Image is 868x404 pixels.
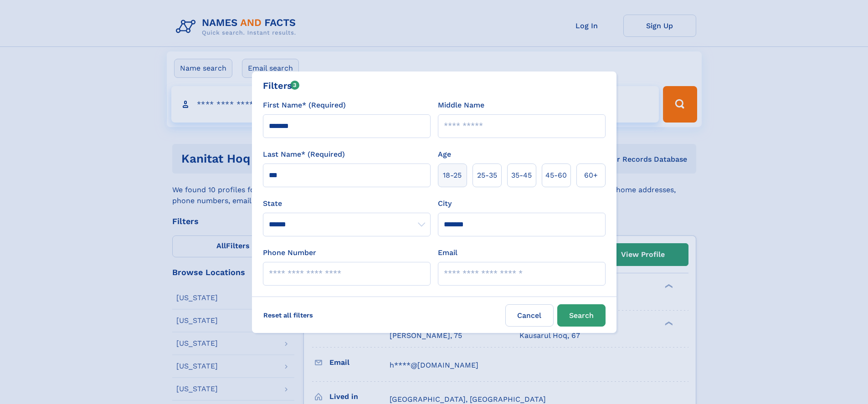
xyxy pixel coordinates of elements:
label: Age [438,149,451,160]
label: Cancel [505,304,554,327]
span: 35‑45 [511,170,532,181]
label: State [263,198,431,209]
span: 60+ [584,170,598,181]
button: Search [557,304,606,327]
span: 45‑60 [545,170,567,181]
div: Filters [263,79,300,92]
label: Email [438,247,457,258]
label: Middle Name [438,100,484,111]
span: 25‑35 [477,170,497,181]
label: City [438,198,452,209]
span: 18‑25 [443,170,462,181]
label: Last Name* (Required) [263,149,345,160]
label: Phone Number [263,247,316,258]
label: Reset all filters [257,304,319,326]
label: First Name* (Required) [263,100,346,111]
